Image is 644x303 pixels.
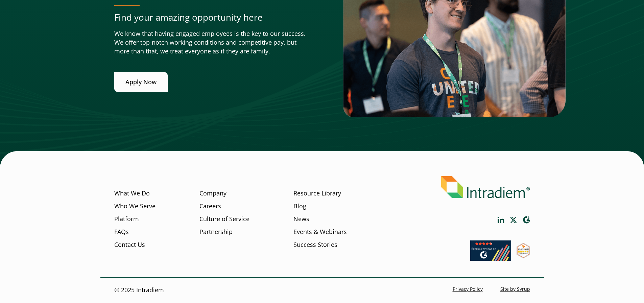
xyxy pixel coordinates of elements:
[199,202,221,211] a: Careers
[114,72,168,92] a: Apply Now
[114,202,156,211] a: Who We Serve
[441,176,530,198] img: Intradiem
[500,286,530,293] a: Site by Syrup
[114,29,308,56] p: We know that having engaged employees is the key to our success. We offer top-notch working condi...
[517,252,530,260] a: Link opens in a new window
[523,216,530,224] a: Link opens in a new window
[510,217,517,223] a: Link opens in a new window
[114,286,164,295] p: © 2025 Intradiem
[199,215,249,224] a: Culture of Service
[293,228,347,236] a: Events & Webinars
[114,215,139,224] a: Platform
[114,189,150,198] a: What We Do
[199,189,226,198] a: Company
[114,240,145,249] a: Contact Us
[470,254,511,262] a: Link opens in a new window
[470,240,511,261] img: Read our reviews on G2
[498,217,504,223] a: Link opens in a new window
[293,189,341,198] a: Resource Library
[114,11,308,24] p: Find your amazing opportunity here
[453,286,483,293] a: Privacy Policy
[517,243,530,258] img: SourceForge User Reviews
[114,228,129,236] a: FAQs
[293,202,306,211] a: Blog
[199,228,233,236] a: Partnership
[293,240,337,249] a: Success Stories
[293,215,309,224] a: News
